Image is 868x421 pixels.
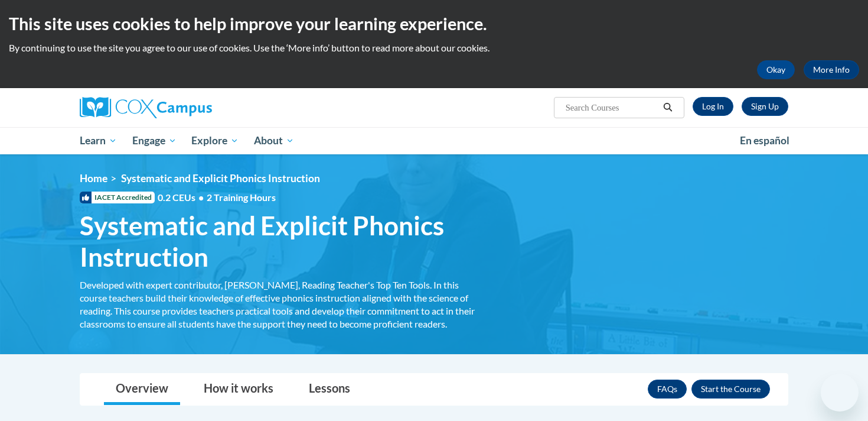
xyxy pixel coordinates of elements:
[659,101,677,115] button: Search
[198,192,204,203] span: •
[9,41,859,54] p: By continuing to use the site you agree to our use of cookies. Use the ‘More info’ button to read...
[80,192,155,203] span: IACET Accredited
[740,134,789,147] span: En español
[742,97,788,116] a: Register
[80,97,304,118] a: Cox Campus
[125,127,184,154] a: Engage
[80,278,487,331] div: Developed with expert contributor, [PERSON_NAME], Reading Teacher's Top Ten Tools. In this course...
[254,134,294,148] span: About
[104,374,180,405] a: Overview
[757,60,795,79] button: Okay
[297,374,362,405] a: Lessons
[804,60,859,79] a: More Info
[648,380,687,399] a: FAQs
[246,127,302,154] a: About
[184,127,246,154] a: Explore
[80,172,107,184] a: Home
[821,374,859,412] iframe: Button to launch messaging window
[192,374,285,405] a: How it works
[72,127,125,154] a: Learn
[191,134,239,148] span: Explore
[207,192,276,203] span: 2 Training Hours
[80,97,212,118] img: Cox Campus
[80,134,117,148] span: Learn
[9,12,859,35] h2: This site uses cookies to help improve your learning experience.
[564,101,659,115] input: Search Courses
[693,97,733,116] a: Log In
[732,128,797,153] a: En español
[80,210,487,273] span: Systematic and Explicit Phonics Instruction
[158,191,276,204] span: 0.2 CEUs
[121,172,320,184] span: Systematic and Explicit Phonics Instruction
[132,134,177,148] span: Engage
[691,380,770,399] button: Enroll
[62,127,806,154] div: Main menu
